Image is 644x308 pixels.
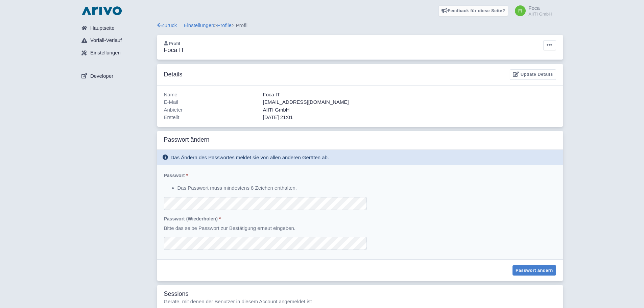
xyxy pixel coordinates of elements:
[261,106,492,114] div: AIITI GmbH
[164,47,185,54] h3: Foca IT
[511,5,552,16] a: Foca AIITI GmbH
[90,72,113,80] span: Developer
[164,224,367,232] p: Bitte das selbe Passwort zur Bestätigung erneut eingeben.
[164,172,367,179] label: Passwort
[164,136,210,144] h3: Passwort ändern
[528,5,540,11] span: Foca
[164,71,183,78] h3: Details
[261,91,492,99] div: Foca IT
[157,150,563,166] div: Das Ändern des Passwortes meldet sie von allen anderen Geräten ab.
[164,215,367,222] label: Passwort (wiederholen)
[157,22,563,29] div: > > Profil
[164,290,312,298] h3: Sessions
[164,298,312,306] p: Geräte, mit denen der Benutzer in diesem Account angemeldet ist
[184,22,214,28] a: Einstellungen
[162,91,261,99] div: Name
[157,22,177,28] a: Zurück
[76,47,157,60] a: Einstellungen
[90,37,122,44] span: Vorfall-Verlauf
[438,5,508,16] a: Feedback für diese Seite?
[261,114,492,121] div: [DATE] 21:01
[76,34,157,47] a: Vorfall-Verlauf
[76,22,157,34] a: Hauptseite
[162,114,261,121] div: Erstellt
[90,24,115,32] span: Hauptseite
[90,49,121,57] span: Einstellungen
[162,106,261,114] div: Anbieter
[528,12,552,16] small: AIITI GmbH
[76,70,157,82] a: Developer
[80,5,123,16] img: logo
[177,184,367,192] li: Das Passwort muss mindestens 8 Zeichen enthalten.
[261,98,492,106] div: [EMAIL_ADDRESS][DOMAIN_NAME]
[217,22,232,28] a: Profile
[169,41,181,46] span: Profil
[512,265,556,276] button: Passwort ändern
[510,69,556,80] a: Update Details
[162,98,261,106] div: E-Mail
